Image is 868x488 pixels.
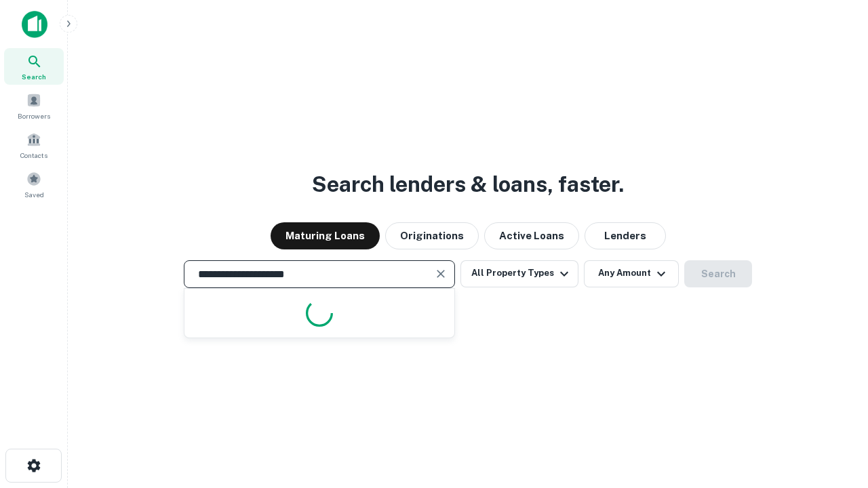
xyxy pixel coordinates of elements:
[24,189,44,200] span: Saved
[584,260,679,287] button: Any Amount
[22,11,47,38] img: capitalize-icon.png
[18,110,50,121] span: Borrowers
[271,222,380,249] button: Maturing Loans
[800,380,868,445] iframe: Chat Widget
[585,222,666,249] button: Lenders
[4,127,64,163] a: Contacts
[4,166,64,203] a: Saved
[22,71,46,82] span: Search
[431,264,450,283] button: Clear
[4,87,64,124] a: Borrowers
[20,150,47,161] span: Contacts
[460,260,578,287] button: All Property Types
[4,48,64,85] a: Search
[312,168,624,201] h3: Search lenders & loans, faster.
[484,222,579,249] button: Active Loans
[385,222,479,249] button: Originations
